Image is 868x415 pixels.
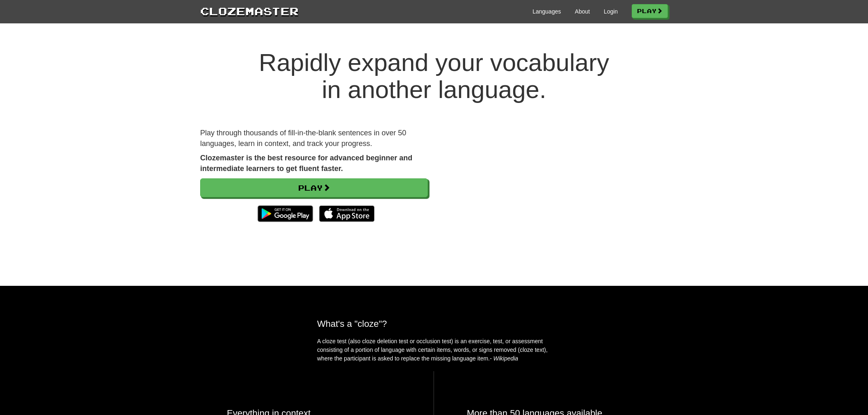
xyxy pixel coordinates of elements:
a: Play [200,178,428,197]
img: Download_on_the_App_Store_Badge_US-UK_135x40-25178aeef6eb6b83b96f5f2d004eda3bffbb37122de64afbaef7... [319,205,375,222]
em: - Wikipedia [490,355,518,362]
a: Login [604,7,618,16]
p: Play through thousands of fill-in-the-blank sentences in over 50 languages, learn in context, and... [200,128,428,149]
a: Clozemaster [200,3,299,18]
a: About [575,7,590,16]
img: Get it on Google Play [254,201,317,226]
h2: What's a "cloze"? [317,319,551,329]
a: Languages [532,7,561,16]
strong: Clozemaster is the best resource for advanced beginner and intermediate learners to get fluent fa... [200,154,412,173]
a: Play [632,4,668,18]
p: A cloze test (also cloze deletion test or occlusion test) is an exercise, test, or assessment con... [317,337,551,363]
